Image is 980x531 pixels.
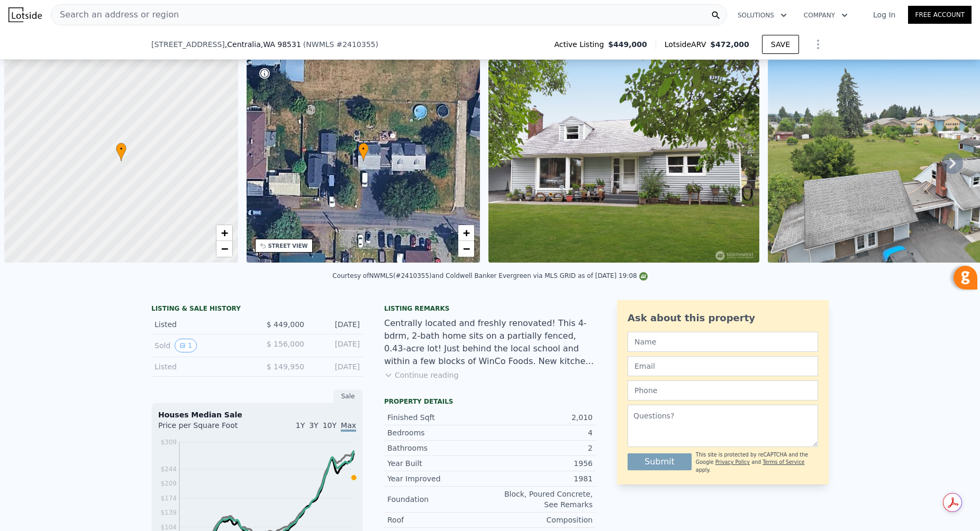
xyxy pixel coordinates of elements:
div: Block, Poured Concrete, See Remarks [490,489,593,510]
span: Max [341,421,356,432]
span: − [463,242,470,255]
a: Zoom out [216,241,232,257]
span: 1Y [296,421,305,430]
div: Ask about this property [628,311,818,325]
tspan: $209 [160,480,177,488]
a: Free Account [908,6,972,24]
div: • [116,143,126,161]
button: Show Options [807,34,829,55]
tspan: $174 [160,495,177,502]
span: Active Listing [554,39,608,50]
button: Submit [628,453,692,470]
div: Bathrooms [387,443,490,453]
div: Sale [333,389,363,403]
span: $ 149,950 [267,362,304,371]
div: [DATE] [313,361,360,372]
span: $472,000 [710,40,749,49]
span: # 2410355 [336,40,375,49]
button: Solutions [729,6,795,25]
span: 3Y [309,421,318,430]
div: 2,010 [490,412,593,423]
button: Continue reading [384,370,459,380]
div: LISTING & SALE HISTORY [151,304,363,315]
div: Sold [155,339,249,352]
a: Zoom in [216,225,232,241]
span: 10Y [323,421,337,430]
div: [DATE] [313,339,360,352]
div: Bedrooms [387,427,490,438]
div: 1981 [490,473,593,484]
input: Phone [628,380,818,400]
div: STREET VIEW [268,242,308,250]
div: Finished Sqft [387,412,490,423]
span: Search an address or region [51,8,179,21]
a: Zoom in [458,225,474,241]
div: Price per Square Foot [158,420,257,437]
input: Email [628,356,818,376]
div: 4 [490,427,593,438]
span: , WA 98531 [261,40,301,49]
span: Lotside ARV [665,39,710,50]
a: Zoom out [458,241,474,257]
a: Log In [860,10,908,20]
img: NWMLS Logo [639,272,648,281]
div: Listed [155,361,249,372]
div: Composition [490,515,593,525]
tspan: $309 [160,439,177,446]
div: Year Improved [387,473,490,484]
div: This site is protected by reCAPTCHA and the Google and apply. [696,451,818,474]
span: NWMLS [306,40,334,49]
div: Listed [155,319,249,330]
button: View historical data [175,339,197,352]
img: Lotside [8,7,42,22]
div: 1956 [490,458,593,469]
span: $ 449,000 [267,320,304,329]
span: $449,000 [608,39,647,50]
div: Houses Median Sale [158,409,356,420]
span: • [358,144,369,154]
div: Courtesy of NWMLS (#2410355) and Coldwell Banker Evergreen via MLS GRID as of [DATE] 19:08 [332,272,647,280]
span: + [221,226,228,239]
a: Privacy Policy [715,459,750,465]
div: Foundation [387,494,490,505]
div: Listing remarks [384,304,596,313]
div: 2 [490,443,593,453]
img: Sale: 167285872 Parcel: 103030517 [488,60,759,263]
a: Terms of Service [763,459,804,465]
div: [DATE] [313,319,360,330]
div: Year Built [387,458,490,469]
tspan: $244 [160,465,177,473]
span: • [116,144,126,154]
span: − [221,242,228,255]
tspan: $104 [160,524,177,531]
tspan: $139 [160,509,177,516]
div: Centrally located and freshly renovated! This 4-bdrm, 2-bath home sits on a partially fenced, 0.4... [384,317,596,368]
span: [STREET_ADDRESS] [151,39,225,50]
span: , Centralia [225,39,301,50]
input: Name [628,332,818,352]
div: Roof [387,515,490,525]
button: SAVE [762,35,799,54]
span: $ 156,000 [267,340,304,348]
button: Company [795,6,856,25]
div: Property details [384,397,596,406]
div: • [358,143,369,161]
div: ( ) [303,39,378,50]
span: + [463,226,470,239]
